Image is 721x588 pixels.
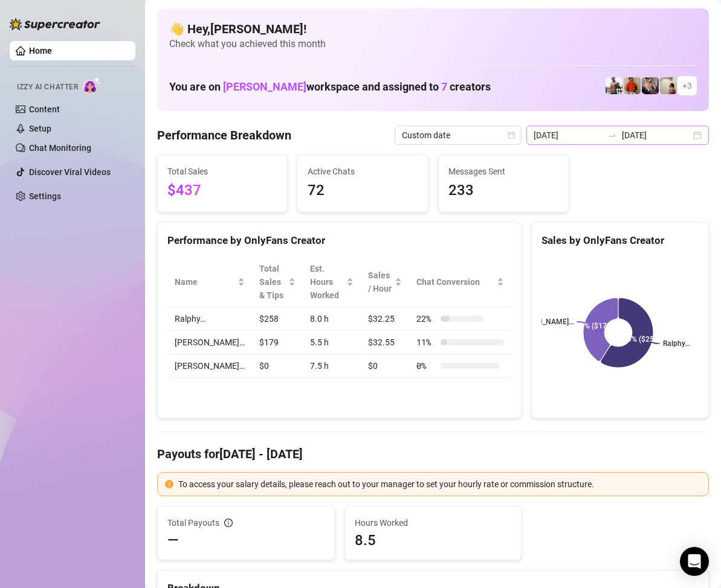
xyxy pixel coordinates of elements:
[682,79,692,92] span: + 3
[409,257,511,307] th: Chat Conversion
[29,143,91,153] a: Chat Monitoring
[607,130,617,140] span: swap-right
[448,179,558,202] span: 233
[157,127,291,144] h4: Performance Breakdown
[513,318,574,326] text: [PERSON_NAME]…
[416,275,494,289] span: Chat Conversion
[259,262,286,302] span: Total Sales & Tips
[169,37,697,51] span: Check what you achieved this month
[167,165,277,178] span: Total Sales
[402,126,514,144] span: Custom date
[29,124,51,133] a: Setup
[416,312,436,325] span: 22 %
[303,331,360,354] td: 5.5 h
[534,129,603,142] input: Start date
[165,480,173,488] span: exclamation-circle
[178,478,701,491] div: To access your salary details, please reach out to your manager to set your hourly rate or commis...
[167,354,252,378] td: [PERSON_NAME]…
[361,257,410,307] th: Sales / Hour
[29,191,61,201] a: Settings
[308,165,418,178] span: Active Chats
[252,307,303,331] td: $258
[416,336,436,349] span: 11 %
[416,359,436,372] span: 0 %
[169,21,697,37] h4: 👋 Hey, [PERSON_NAME] !
[355,516,512,529] span: Hours Worked
[224,519,233,527] span: info-circle
[167,331,252,354] td: [PERSON_NAME]…
[361,331,410,354] td: $32.55
[660,77,677,94] img: Ralphy
[303,354,360,378] td: 7.5 h
[508,132,515,139] span: calendar
[167,531,179,550] span: —
[664,339,690,348] text: Ralphy…
[606,77,622,94] img: JUSTIN
[624,77,641,94] img: Justin
[607,130,617,140] span: to
[223,80,306,93] span: [PERSON_NAME]
[303,307,360,331] td: 8.0 h
[642,77,659,94] img: George
[361,307,410,331] td: $32.25
[542,232,699,249] div: Sales by OnlyFans Creator
[361,354,410,378] td: $0
[167,307,252,331] td: Ralphy…
[167,516,219,529] span: Total Payouts
[29,167,111,177] a: Discover Viral Videos
[169,80,491,94] h1: You are on workspace and assigned to creators
[29,104,60,114] a: Content
[29,46,52,56] a: Home
[355,531,512,550] span: 8.5
[167,179,277,202] span: $437
[310,262,343,302] div: Est. Hours Worked
[368,269,393,295] span: Sales / Hour
[157,446,709,462] h4: Payouts for [DATE] - [DATE]
[680,547,709,576] div: Open Intercom Messenger
[252,354,303,378] td: $0
[308,179,418,202] span: 72
[252,257,303,307] th: Total Sales & Tips
[167,257,252,307] th: Name
[441,80,447,93] span: 7
[83,77,102,94] img: AI Chatter
[622,129,691,142] input: End date
[175,275,235,289] span: Name
[10,18,100,30] img: logo-BBDzfeDw.svg
[167,232,511,249] div: Performance by OnlyFans Creator
[252,331,303,354] td: $179
[17,81,78,93] span: Izzy AI Chatter
[448,165,558,178] span: Messages Sent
